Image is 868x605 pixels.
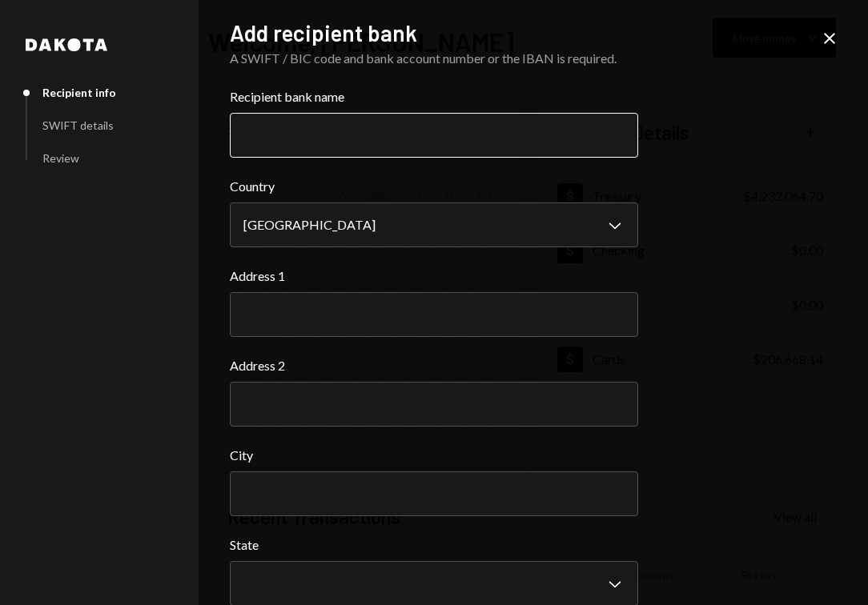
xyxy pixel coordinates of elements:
[230,266,638,286] label: Address 1
[230,177,638,196] label: Country
[230,49,638,68] div: A SWIFT / BIC code and bank account number or the IBAN is required.
[230,535,638,555] label: State
[230,446,638,465] label: City
[230,18,638,49] h2: Add recipient bank
[230,202,638,247] button: Country
[42,151,79,165] div: Review
[42,118,114,132] div: SWIFT details
[230,87,638,106] label: Recipient bank name
[42,86,116,99] div: Recipient info
[230,356,638,375] label: Address 2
